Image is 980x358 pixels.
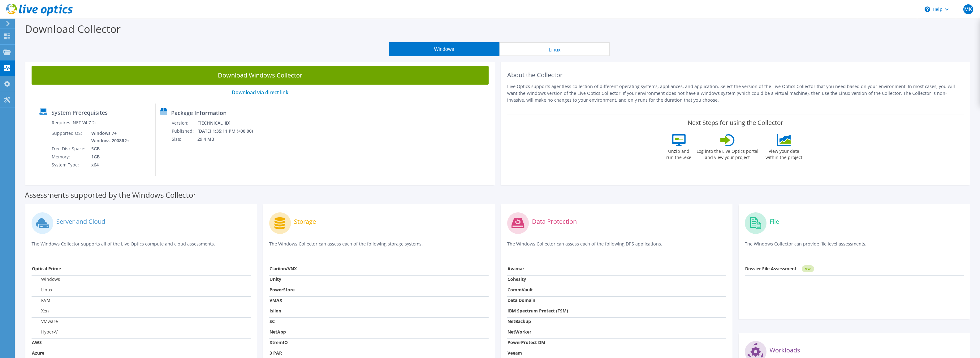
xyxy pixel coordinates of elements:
[51,109,108,116] label: System Prerequisites
[270,287,295,293] strong: PowerStore
[507,308,568,314] strong: IBM Spectrum Protect (TSM)
[270,329,286,335] strong: NetApp
[32,350,44,356] strong: Azure
[171,127,197,135] td: Published:
[197,119,261,127] td: [TECHNICAL_ID]
[32,308,49,314] label: Xen
[32,329,58,335] label: Hyper-V
[32,287,52,293] label: Linux
[270,308,281,314] strong: Isilon
[270,318,275,324] strong: SC
[270,350,282,356] strong: 3 PAR
[32,266,61,272] strong: Optical Prime
[87,161,131,169] td: x64
[51,129,87,145] td: Supported OS:
[171,135,197,143] td: Size:
[499,42,610,56] button: Linux
[507,318,531,324] strong: NetBackup
[32,297,50,303] label: KVM
[507,83,964,104] p: Live Optics supports agentless collection of different operating systems, appliances, and applica...
[32,339,42,345] strong: AWS
[87,129,131,145] td: Windows 7+ Windows 2008R2+
[507,241,726,253] p: The Windows Collector can assess each of the following DPS applications.
[270,266,297,272] strong: Clariion/VNX
[963,4,973,14] span: MK
[925,7,930,12] svg: \n
[87,145,131,153] td: 5GB
[51,145,87,153] td: Free Disk Space:
[507,287,533,293] strong: CommVault
[25,22,121,36] label: Download Collector
[51,153,87,161] td: Memory:
[745,241,964,253] p: The Windows Collector can provide file level assessments.
[32,66,489,85] a: Download Windows Collector
[25,192,196,198] label: Assessments supported by the Windows Collector
[507,266,524,272] strong: Avamar
[507,71,964,79] h2: About the Collector
[507,350,522,356] strong: Veeam
[805,267,811,271] tspan: NEW!
[56,219,105,225] label: Server and Cloud
[665,146,693,161] label: Unzip and run the .exe
[770,219,779,225] label: File
[270,339,288,345] strong: XtremIO
[696,146,759,161] label: Log into the Live Optics portal and view your project
[32,241,251,253] p: The Windows Collector supports all of the Live Optics compute and cloud assessments.
[32,318,58,325] label: VMware
[389,42,499,56] button: Windows
[745,266,797,272] strong: Dossier File Assessment
[171,119,197,127] td: Version:
[294,219,316,225] label: Storage
[507,276,526,282] strong: Cohesity
[197,135,261,143] td: 29.4 MB
[269,241,488,253] p: The Windows Collector can assess each of the following storage systems.
[507,339,545,345] strong: PowerProtect DM
[87,153,131,161] td: 1GB
[532,219,577,225] label: Data Protection
[52,120,97,126] label: Requires .NET V4.7.2+
[270,297,282,303] strong: VMAX
[171,110,227,116] label: Package Information
[770,347,800,353] label: Workloads
[232,89,288,96] a: Download via direct link
[507,297,535,303] strong: Data Domain
[197,127,261,135] td: [DATE] 1:35:11 PM (+00:00)
[32,276,60,282] label: Windows
[507,329,531,335] strong: NetWorker
[762,146,806,161] label: View your data within the project
[270,276,281,282] strong: Unity
[51,161,87,169] td: System Type:
[688,119,783,126] label: Next Steps for using the Collector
